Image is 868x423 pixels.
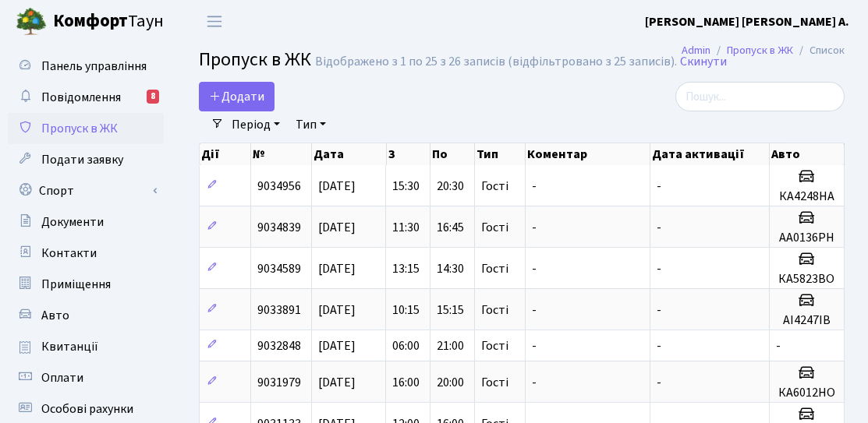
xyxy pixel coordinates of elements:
[532,260,537,277] span: -
[8,206,164,238] a: Документи
[481,304,508,316] span: Гості
[526,143,650,165] th: Коментар
[41,276,111,293] span: Приміщення
[657,178,661,195] span: -
[645,12,849,31] a: [PERSON_NAME] [PERSON_NAME] А.
[318,219,356,236] span: [DATE]
[481,221,508,234] span: Гості
[727,42,793,58] a: Пропуск в ЖК
[41,369,83,386] span: Оплати
[776,337,781,354] span: -
[199,46,311,73] span: Пропуск в ЖК
[195,9,234,34] button: Переключити навігацію
[532,301,537,319] span: -
[289,111,332,138] a: Тип
[8,331,164,362] a: Квитанції
[257,260,301,277] span: 9034589
[776,313,838,328] h5: АІ4247ІВ
[8,362,164,393] a: Оплати
[41,400,133,418] span: Особові рахунки
[437,337,464,354] span: 21:00
[682,42,710,58] a: Admin
[645,13,849,30] b: [PERSON_NAME] [PERSON_NAME] А.
[41,338,98,355] span: Квитанції
[257,337,301,354] span: 9032848
[392,301,420,319] span: 10:15
[8,51,164,82] a: Панель управління
[41,307,69,324] span: Авто
[770,143,845,165] th: Авто
[437,178,464,195] span: 20:30
[41,151,123,168] span: Подати заявку
[392,219,420,236] span: 11:30
[41,213,104,231] span: Документи
[430,143,475,165] th: По
[8,238,164,269] a: Контакти
[532,219,537,236] span: -
[16,6,47,37] img: logo.png
[657,301,661,319] span: -
[318,178,356,195] span: [DATE]
[392,374,420,391] span: 16:00
[199,82,275,111] a: Додати
[387,143,431,165] th: З
[8,175,164,206] a: Спорт
[532,374,537,391] span: -
[315,55,677,69] div: Відображено з 1 по 25 з 26 записів (відфільтровано з 25 записів).
[481,180,508,192] span: Гості
[251,143,312,165] th: №
[312,143,387,165] th: Дата
[41,58,147,75] span: Панель управління
[53,9,164,35] span: Таун
[658,34,868,67] nav: breadcrumb
[793,42,845,59] li: Список
[257,219,301,236] span: 9034839
[650,143,770,165] th: Дата активації
[437,301,464,319] span: 15:15
[675,82,845,111] input: Пошук...
[41,245,97,262] span: Контакти
[657,337,661,354] span: -
[53,9,128,33] b: Комфорт
[8,269,164,300] a: Приміщення
[776,231,838,245] h5: АА0136РН
[532,337,537,354] span: -
[532,178,537,195] span: -
[481,340,508,352] span: Гості
[392,337,420,354] span: 06:00
[257,374,301,391] span: 9031979
[318,260,356,277] span: [DATE]
[481,376,508,389] span: Гості
[147,90,159,104] div: 8
[392,260,420,277] span: 13:15
[257,301,301,319] span: 9033891
[8,300,164,331] a: Авто
[41,120,118,137] span: Пропуск в ЖК
[475,143,525,165] th: Тип
[225,111,286,138] a: Період
[318,337,356,354] span: [DATE]
[8,113,164,144] a: Пропуск в ЖК
[776,189,838,204] h5: КА4248НА
[680,55,727,69] a: Скинути
[200,143,251,165] th: Дії
[318,374,356,391] span: [DATE]
[776,272,838,287] h5: КА5823ВО
[41,89,121,106] span: Повідомлення
[657,374,661,391] span: -
[437,374,464,391] span: 20:00
[657,219,661,236] span: -
[8,82,164,113] a: Повідомлення8
[209,88,264,105] span: Додати
[437,260,464,277] span: 14:30
[318,301,356,319] span: [DATE]
[392,178,420,195] span: 15:30
[257,178,301,195] span: 9034956
[437,219,464,236] span: 16:45
[776,386,838,400] h5: КА6012НО
[481,263,508,275] span: Гості
[8,144,164,175] a: Подати заявку
[657,260,661,277] span: -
